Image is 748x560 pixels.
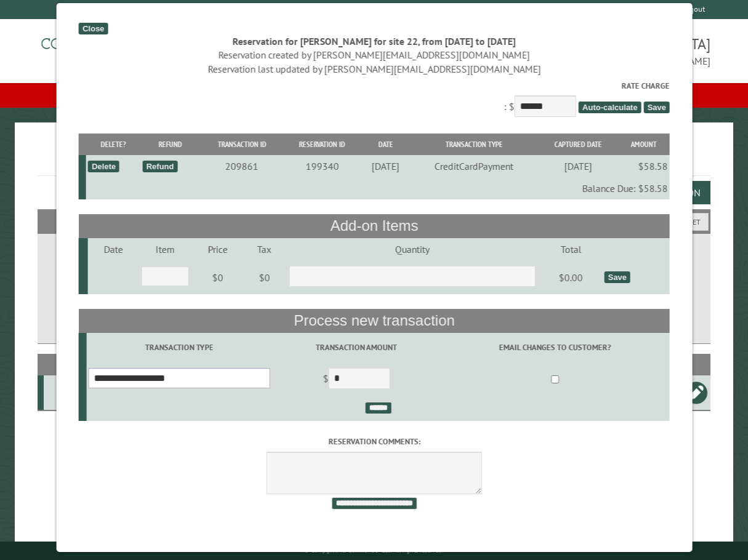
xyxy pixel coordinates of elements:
[79,48,670,62] div: Reservation created by [PERSON_NAME][EMAIL_ADDRESS][DOMAIN_NAME]
[274,342,438,353] label: Transaction Amount
[200,155,283,177] td: 209861
[283,155,361,177] td: 199340
[442,342,667,353] label: Email changes to customer?
[79,436,670,447] label: Reservation comments:
[304,546,443,554] small: © Campground Commander LLC. All rights reserved.
[86,134,140,155] th: Delete?
[539,260,602,295] td: $0.00
[191,238,244,260] td: Price
[410,155,537,177] td: CreditCardPayment
[578,102,641,113] span: Auto-calculate
[410,134,537,155] th: Transaction Type
[537,134,618,155] th: Captured Date
[361,134,409,155] th: Date
[140,134,200,155] th: Refund
[44,354,84,375] th: Site
[191,260,244,295] td: $0
[79,80,670,120] div: : $
[271,362,440,397] td: $
[200,134,283,155] th: Transaction ID
[244,238,284,260] td: Tax
[79,214,670,238] th: Add-on Items
[79,23,108,34] div: Close
[283,134,361,155] th: Reservation ID
[86,177,669,199] td: Balance Due: $58.58
[79,309,670,332] th: Process new transaction
[38,209,711,233] h2: Filters
[284,238,539,260] td: Quantity
[617,155,669,177] td: $58.58
[87,238,139,260] td: Date
[88,161,119,172] div: Delete
[139,238,191,260] td: Item
[643,102,669,113] span: Save
[604,271,630,283] div: Save
[49,386,82,399] div: 22
[244,260,284,295] td: $0
[79,80,670,92] label: Rate Charge
[38,24,191,72] img: Campground Commander
[88,342,270,353] label: Transaction Type
[617,134,669,155] th: Amount
[79,34,670,48] div: Reservation for [PERSON_NAME] for site 22, from [DATE] to [DATE]
[79,62,670,76] div: Reservation last updated by [PERSON_NAME][EMAIL_ADDRESS][DOMAIN_NAME]
[537,155,618,177] td: [DATE]
[539,238,602,260] td: Total
[361,155,409,177] td: [DATE]
[142,161,177,172] div: Refund
[38,142,711,176] h1: Reservations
